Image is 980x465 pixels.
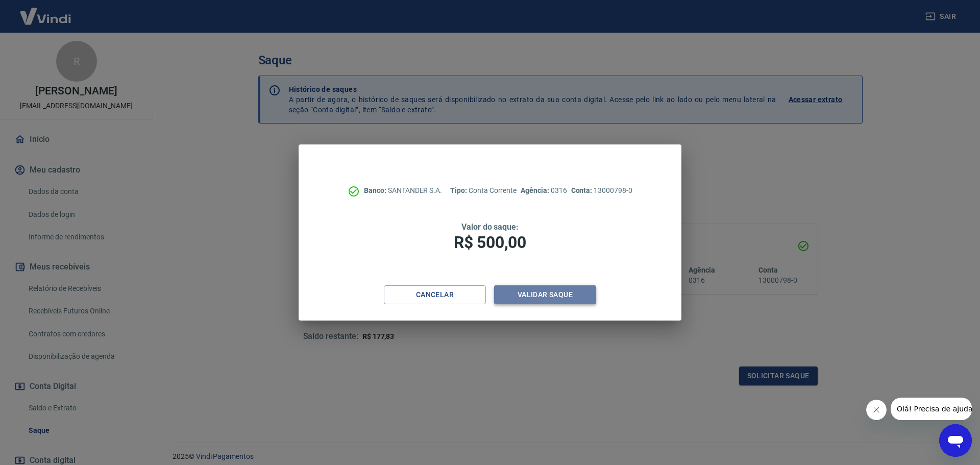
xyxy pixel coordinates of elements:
span: Banco: [364,186,388,194]
span: Conta: [571,186,594,194]
span: Tipo: [450,186,469,194]
p: 13000798-0 [571,185,632,196]
button: Cancelar [384,285,486,304]
p: SANTANDER S.A. [364,185,442,196]
iframe: Fechar mensagem [866,400,887,420]
span: R$ 500,00 [454,233,526,252]
span: Olá! Precisa de ajuda? [6,7,86,15]
p: Conta Corrente [450,185,517,196]
iframe: Botão para abrir a janela de mensagens [939,424,972,457]
iframe: Mensagem da empresa [891,398,972,420]
span: Valor do saque: [461,222,519,232]
p: 0316 [521,185,567,196]
span: Agência: [521,186,551,194]
button: Validar saque [494,285,596,304]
